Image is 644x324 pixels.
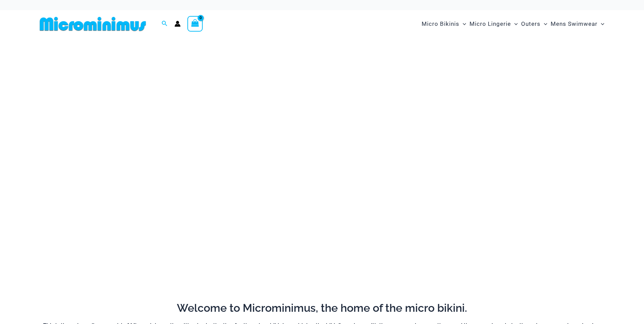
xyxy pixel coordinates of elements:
span: Micro Bikinis [422,15,459,33]
a: Search icon link [162,20,168,28]
nav: Site Navigation [419,13,607,35]
span: Menu Toggle [540,15,547,33]
a: Micro BikinisMenu ToggleMenu Toggle [420,14,468,34]
a: View Shopping Cart, empty [187,16,203,32]
a: Mens SwimwearMenu ToggleMenu Toggle [549,14,606,34]
a: Account icon link [174,21,181,27]
span: Mens Swimwear [551,15,597,33]
span: Menu Toggle [511,15,518,33]
span: Menu Toggle [597,15,604,33]
h2: Welcome to Microminimus, the home of the micro bikini. [37,301,607,315]
a: OutersMenu ToggleMenu Toggle [519,14,549,34]
a: Micro LingerieMenu ToggleMenu Toggle [468,14,519,34]
span: Outers [521,15,540,33]
span: Micro Lingerie [470,15,511,33]
img: MM SHOP LOGO FLAT [37,16,149,32]
span: Menu Toggle [459,15,466,33]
